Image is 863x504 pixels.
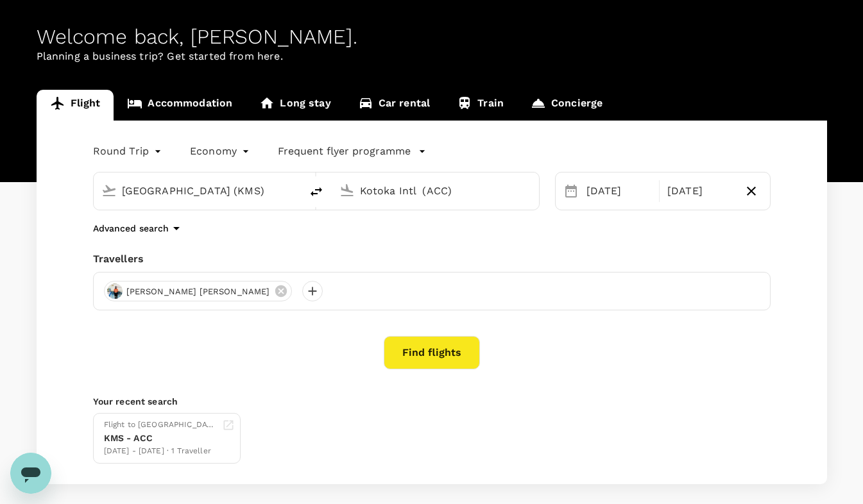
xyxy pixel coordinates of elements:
[530,189,533,192] button: Open
[104,419,217,432] div: Flight to [GEOGRAPHIC_DATA]
[93,221,184,236] button: Advanced search
[246,90,344,121] a: Long stay
[190,141,252,162] div: Economy
[443,90,517,121] a: Train
[301,176,332,207] button: delete
[292,189,295,192] button: Open
[93,395,771,408] p: Your recent search
[104,432,217,445] div: KMS - ACC
[384,336,480,369] button: Find flights
[93,141,165,162] div: Round Trip
[345,90,444,121] a: Car rental
[114,90,246,121] a: Accommodation
[104,445,217,458] div: [DATE] - [DATE] · 1 Traveller
[104,281,292,301] div: [PERSON_NAME] [PERSON_NAME]
[93,222,169,235] p: Advanced search
[278,144,411,159] p: Frequent flyer programme
[278,144,426,159] button: Frequent flyer programme
[517,90,616,121] a: Concierge
[662,178,738,204] div: [DATE]
[10,453,51,494] iframe: Button to launch messaging window
[107,283,123,299] img: avatar-66b4d5868d7a9.jpeg
[93,251,771,267] div: Travellers
[37,49,827,64] p: Planning a business trip? Get started from here.
[37,25,827,49] div: Welcome back , [PERSON_NAME] .
[122,181,274,201] input: Depart from
[581,178,657,204] div: [DATE]
[119,285,278,298] span: [PERSON_NAME] [PERSON_NAME]
[360,181,512,201] input: Going to
[37,90,114,121] a: Flight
